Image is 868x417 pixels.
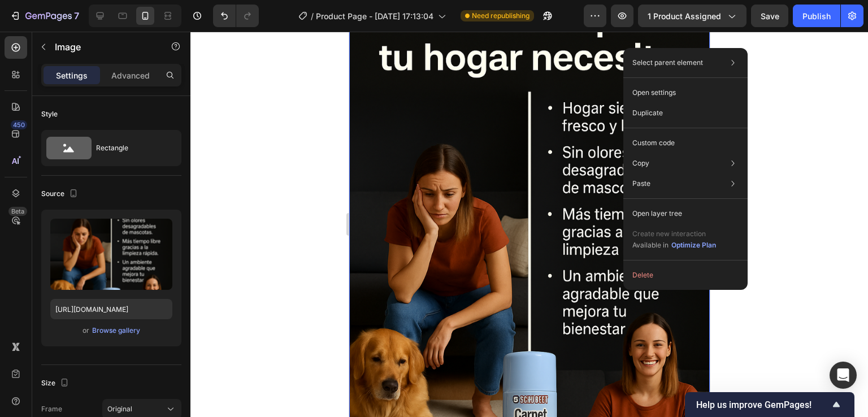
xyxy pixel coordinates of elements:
span: Original [107,404,132,414]
iframe: Design area [349,32,710,417]
span: Help us improve GemPages! [696,399,830,410]
p: Open settings [632,88,676,98]
label: Frame [41,404,62,414]
button: Optimize Plan [671,240,717,251]
button: Save [751,5,788,27]
p: Image [55,40,151,54]
p: Copy [632,158,649,168]
p: 7 [74,9,79,23]
div: Undo/Redo [213,5,259,27]
p: Select parent element [632,58,703,68]
div: Beta [8,207,27,216]
div: Optimize Plan [671,240,716,250]
span: or [83,324,89,337]
div: Browse gallery [92,325,140,336]
p: Open layer tree [632,208,682,219]
button: Show survey - Help us improve GemPages! [696,398,843,411]
p: Paste [632,179,650,189]
div: Source [41,186,80,202]
p: Settings [56,69,88,81]
span: Product Page - [DATE] 17:13:04 [316,10,433,22]
p: Custom code [632,138,675,148]
p: Create new interaction [632,228,717,240]
button: Browse gallery [92,325,141,336]
div: 450 [11,120,27,129]
div: Open Intercom Messenger [830,362,857,389]
img: preview-image [50,219,172,290]
p: Duplicate [632,108,663,118]
div: Publish [802,10,831,22]
span: Need republishing [472,11,530,21]
p: Advanced [111,69,150,81]
button: 7 [5,5,84,27]
input: https://example.com/image.jpg [50,299,172,319]
div: Style [41,109,58,119]
span: Available in [632,241,669,249]
button: Delete [628,265,743,285]
button: 1 product assigned [638,5,747,27]
div: Size [41,376,71,391]
button: Publish [793,5,840,27]
span: 1 product assigned [648,10,721,22]
span: Save [761,11,779,21]
span: / [311,10,314,22]
div: Rectangle [96,135,165,161]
